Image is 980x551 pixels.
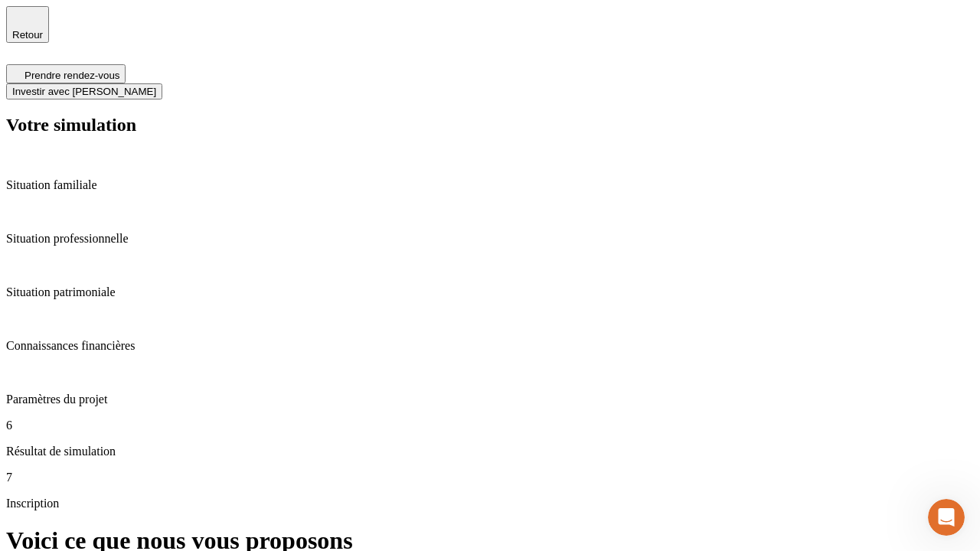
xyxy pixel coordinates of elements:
[6,393,974,406] p: Paramètres du projet
[6,83,162,99] button: Investir avec [PERSON_NAME]
[6,497,974,510] p: Inscription
[6,445,974,458] p: Résultat de simulation
[6,339,974,353] p: Connaissances financières
[6,178,974,192] p: Situation familiale
[6,115,974,135] h2: Votre simulation
[6,471,974,484] p: 7
[24,70,119,81] span: Prendre rendez-vous
[6,6,49,43] button: Retour
[12,86,156,97] span: Investir avec [PERSON_NAME]
[6,64,126,83] button: Prendre rendez-vous
[6,232,974,246] p: Situation professionnelle
[928,499,965,536] iframe: Intercom live chat
[12,29,43,41] span: Retour
[6,419,974,432] p: 6
[6,285,974,299] p: Situation patrimoniale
